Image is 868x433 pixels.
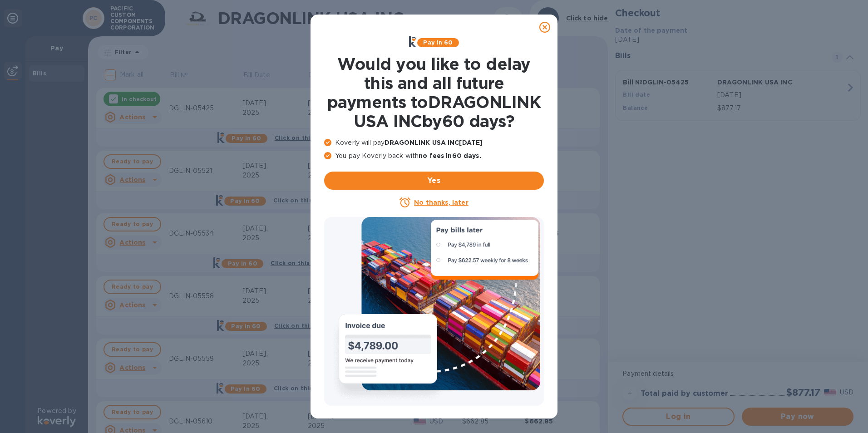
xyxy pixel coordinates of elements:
[324,138,544,148] p: Koverly will pay
[331,175,537,186] span: Yes
[324,54,544,131] h1: Would you like to delay this and all future payments to DRAGONLINK USA INC by 60 days ?
[324,172,544,190] button: Yes
[414,199,468,206] u: No thanks, later
[324,151,544,161] p: You pay Koverly back with
[423,39,453,46] b: Pay in 60
[419,152,481,159] b: no fees in 60 days .
[385,139,483,146] b: DRAGONLINK USA INC [DATE]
